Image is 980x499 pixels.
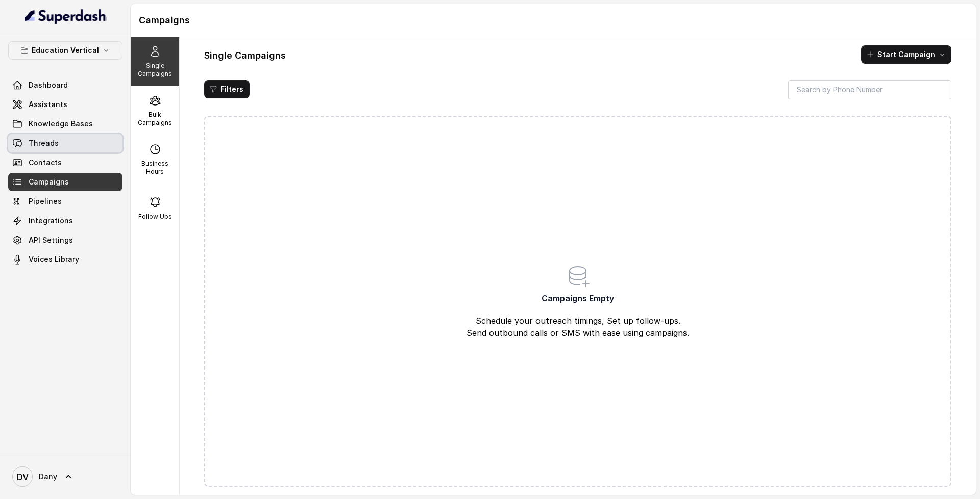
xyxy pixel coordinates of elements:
[8,192,122,211] a: Pipelines
[8,231,122,249] a: API Settings
[29,119,93,129] span: Knowledge Bases
[8,41,122,60] button: Education Vertical
[29,177,69,187] span: Campaigns
[204,47,286,64] h1: Single Campaigns
[29,216,73,226] span: Integrations
[29,157,62,168] span: Contacts
[135,160,175,176] p: Business Hours
[8,462,122,491] a: Dany
[8,134,122,152] a: Threads
[861,45,951,64] button: Start Campaign
[29,196,62,206] span: Pipelines
[135,62,175,78] p: Single Campaigns
[8,76,122,94] a: Dashboard
[39,471,57,482] span: Dany
[29,99,67,110] span: Assistants
[29,138,59,148] span: Threads
[29,254,79,265] span: Voices Library
[542,292,614,304] span: Campaigns Empty
[8,115,122,133] a: Knowledge Bases
[8,95,122,114] a: Assistants
[24,8,107,24] img: light.svg
[8,173,122,191] a: Campaigns
[29,235,73,245] span: API Settings
[17,471,29,482] text: DV
[29,80,68,90] span: Dashboard
[135,111,175,127] p: Bulk Campaigns
[404,314,752,339] p: Schedule your outreach timings, Set up follow-ups. Send outbound calls or SMS with ease using cam...
[8,250,122,269] a: Voices Library
[138,213,172,221] p: Follow Ups
[32,44,99,57] p: Education Vertical
[204,80,250,98] button: Filters
[8,153,122,172] a: Contacts
[139,12,968,29] h1: Campaigns
[788,80,951,99] input: Search by Phone Number
[8,212,122,230] a: Integrations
